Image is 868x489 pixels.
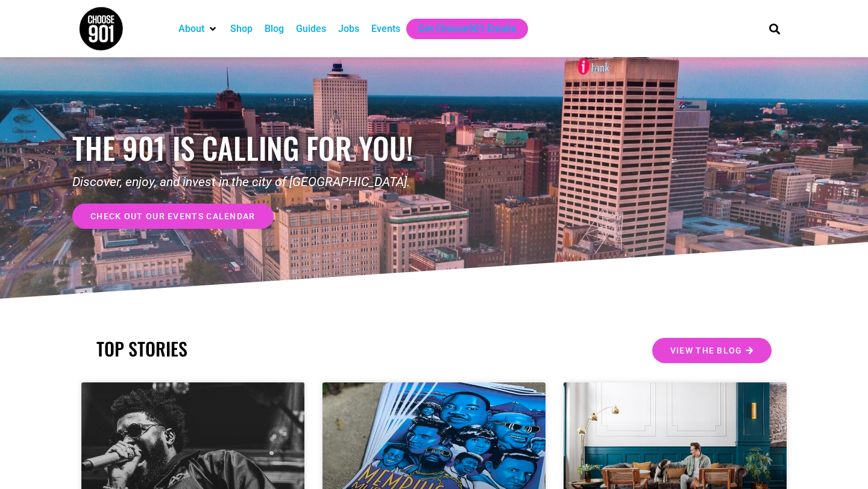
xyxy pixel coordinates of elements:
a: Blog [265,22,284,36]
div: About [172,19,224,39]
span: View the Blog [670,346,743,355]
nav: Main nav [172,19,749,39]
h2: TOP STORIES [96,338,428,360]
a: Guides [296,22,326,36]
p: Discover, enjoy, and invest in the city of [GEOGRAPHIC_DATA]. [72,173,434,192]
a: Shop [230,22,253,36]
div: Search [765,19,785,39]
a: Events [371,22,400,36]
a: View the Blog [652,338,772,363]
a: check out our events calendar [72,204,274,229]
h1: the 901 is calling for you! [72,130,434,166]
span: check out our events calendar [90,212,256,220]
a: Get Choose901 Emails [418,22,516,36]
a: Jobs [338,22,359,36]
a: About [178,22,204,36]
